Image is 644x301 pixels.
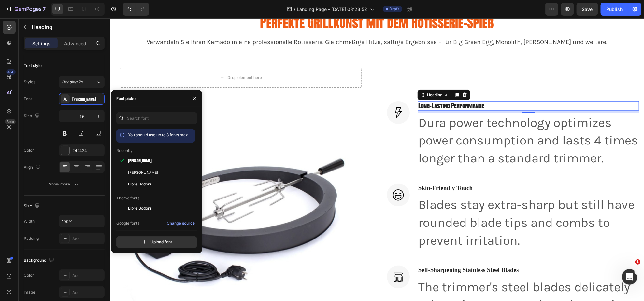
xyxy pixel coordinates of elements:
p: Verwandeln Sie Ihren Kamado in eine professionelle Rotisserie. Gleichmäßige Hitze, saftige Ergebn... [6,19,529,29]
div: Heading [316,74,334,80]
span: / [294,6,296,13]
div: Width [24,218,35,224]
button: Change source [166,219,195,227]
div: Add... [72,236,103,242]
img: tab_domain_overview_orange.svg [26,38,32,43]
div: Image [24,289,35,295]
div: Upload font [141,239,172,245]
div: 242424 [72,148,103,154]
div: Change source [167,220,195,226]
div: Keywords nach Traffic [71,38,112,43]
div: Size [24,202,41,211]
input: Auto [59,215,104,227]
div: [PERSON_NAME] [72,96,103,102]
div: Background [24,256,55,265]
div: Beta [5,119,16,124]
div: Publish [606,6,623,13]
p: Heading [32,23,102,31]
span: Heading 2* [62,79,83,85]
div: Domain: [DOMAIN_NAME] [17,17,72,22]
button: Heading 2* [59,76,105,88]
div: Show more [49,181,79,187]
div: Color [24,272,34,278]
input: Search font [116,112,197,124]
span: Libre Bodoni [128,205,151,211]
button: Publish [601,3,628,16]
div: Domain [34,38,48,43]
span: Save [582,7,593,12]
span: 1 [635,259,640,265]
img: website_grey.svg [10,17,16,22]
span: Landing Page - [DATE] 08:23:52 [297,6,367,13]
div: Add... [72,273,103,279]
img: logo_orange.svg [10,10,16,16]
p: Blades stay extra-sharp but still have rounded blade tips and combs to prevent irritation. [308,178,529,231]
p: Advanced [64,40,86,47]
p: Recently [116,148,133,154]
img: tab_keywords_by_traffic_grey.svg [64,38,69,43]
p: Dura power technology optimizes power consumption and lasts 4 times longer than a standard trimmer. [308,96,529,149]
div: 450 [6,69,16,75]
span: Draft [390,6,399,12]
div: v 4.0.25 [18,10,32,16]
button: Show more [24,178,105,190]
p: Google fonts [116,220,139,226]
div: Undo/Redo [123,3,149,16]
div: Padding [24,236,39,241]
span: [PERSON_NAME] [128,170,158,175]
div: Color [24,147,34,153]
p: Settings [32,40,50,47]
div: Drop element here [118,57,152,62]
p: Self-Sharpening Stainless Steel Blades [308,248,529,256]
div: Add... [72,290,103,295]
div: Font [24,96,32,102]
iframe: Design area [110,18,644,301]
span: You should use up to 3 fonts max. [128,132,189,137]
p: 7 [43,5,46,13]
button: Upload font [116,236,197,248]
div: Font picker [116,96,137,102]
p: Theme fonts [116,195,139,201]
iframe: Intercom live chat [622,269,637,285]
div: Size [24,112,41,120]
div: Styles [24,79,35,85]
h3: Rich Text Editor. Editing area: main [308,83,529,92]
div: Align [24,163,42,172]
button: Save [577,3,598,16]
p: Skin-Friendly Touch [308,166,529,174]
span: [PERSON_NAME] [128,158,152,164]
span: Libre Bodoni [128,181,151,187]
button: 7 [3,3,49,16]
div: Text style [24,63,42,69]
